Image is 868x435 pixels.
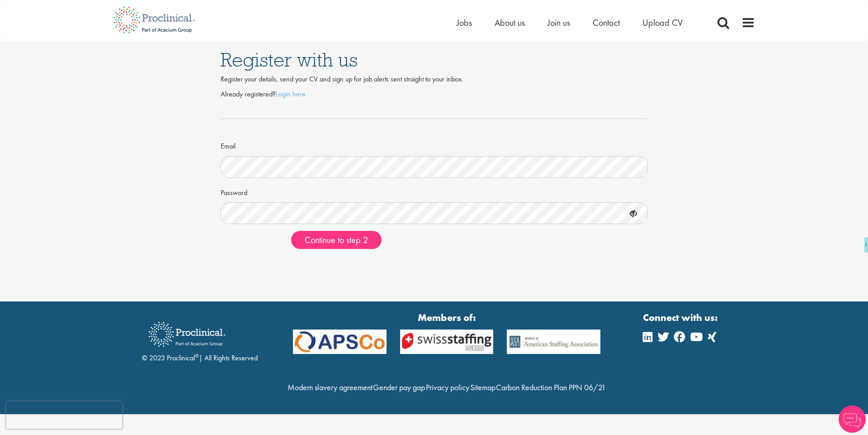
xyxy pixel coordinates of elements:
a: Join us [547,17,570,29]
div: Register your details, send your CV and sign up for job alerts sent straight to your inbox. [221,74,648,85]
span: Continue to step 2 [305,234,368,246]
a: Login here [276,89,306,99]
a: Jobs [457,17,472,29]
label: Password [221,185,247,198]
a: Sitemap [470,382,495,392]
img: APSCo [393,330,500,354]
img: Chatbot [839,406,866,433]
h1: Register with us [221,50,648,70]
img: APSCo [500,330,607,354]
strong: Connect with us: [643,311,720,325]
a: Gender pay gap [373,382,425,392]
a: Upload CV [642,17,683,29]
label: Email [221,138,236,152]
a: Contact [593,17,620,29]
button: Continue to step 2 [291,231,382,249]
img: APSCo [286,330,393,354]
strong: Members of: [293,311,600,325]
p: Already registered? [221,89,648,100]
a: About us [495,17,525,29]
sup: ® [195,352,199,359]
a: Modern slavery agreement [288,382,373,392]
img: Proclinical Recruitment [142,315,232,353]
a: Carbon Reduction Plan PPN 06/21 [496,382,606,392]
iframe: reCAPTCHA [6,402,122,429]
a: Privacy policy [426,382,469,392]
div: © 2023 Proclinical | All Rights Reserved [142,315,258,363]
